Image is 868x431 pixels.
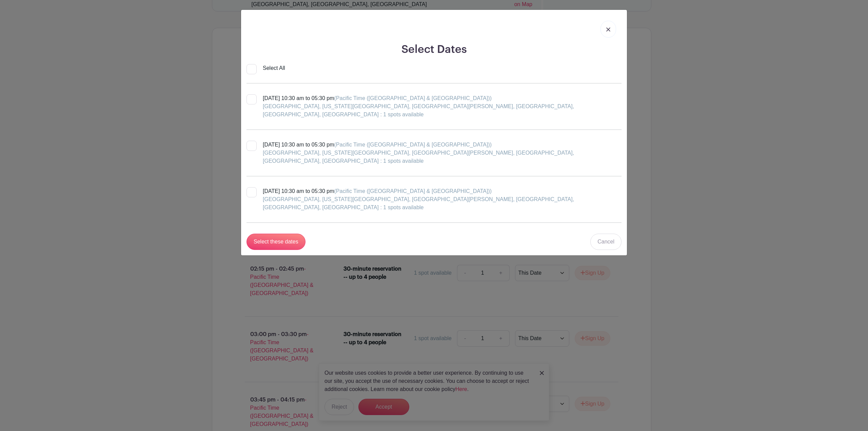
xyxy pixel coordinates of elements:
[246,43,622,56] h2: Select Dates
[263,149,622,165] div: [GEOGRAPHIC_DATA], [US_STATE][GEOGRAPHIC_DATA], [GEOGRAPHIC_DATA][PERSON_NAME], [GEOGRAPHIC_DATA]...
[263,141,622,165] div: [DATE] 10:30 am to 05:30 pm
[263,102,622,119] div: [GEOGRAPHIC_DATA], [US_STATE][GEOGRAPHIC_DATA], [GEOGRAPHIC_DATA][PERSON_NAME], [GEOGRAPHIC_DATA]...
[334,142,492,148] span: (Pacific Time ([GEOGRAPHIC_DATA] & [GEOGRAPHIC_DATA]))
[334,95,492,101] span: (Pacific Time ([GEOGRAPHIC_DATA] & [GEOGRAPHIC_DATA]))
[263,64,285,72] div: Select All
[606,27,610,32] img: close_button-5f87c8562297e5c2d7936805f587ecaba9071eb48480494691a3f1689db116b3.svg
[263,195,622,212] div: [GEOGRAPHIC_DATA], [US_STATE][GEOGRAPHIC_DATA], [GEOGRAPHIC_DATA][PERSON_NAME], [GEOGRAPHIC_DATA]...
[263,187,622,212] div: [DATE] 10:30 am to 05:30 pm
[246,234,305,250] input: Select these dates
[263,94,622,119] div: [DATE] 10:30 am to 05:30 pm
[590,234,622,250] a: Cancel
[334,188,492,194] span: (Pacific Time ([GEOGRAPHIC_DATA] & [GEOGRAPHIC_DATA]))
